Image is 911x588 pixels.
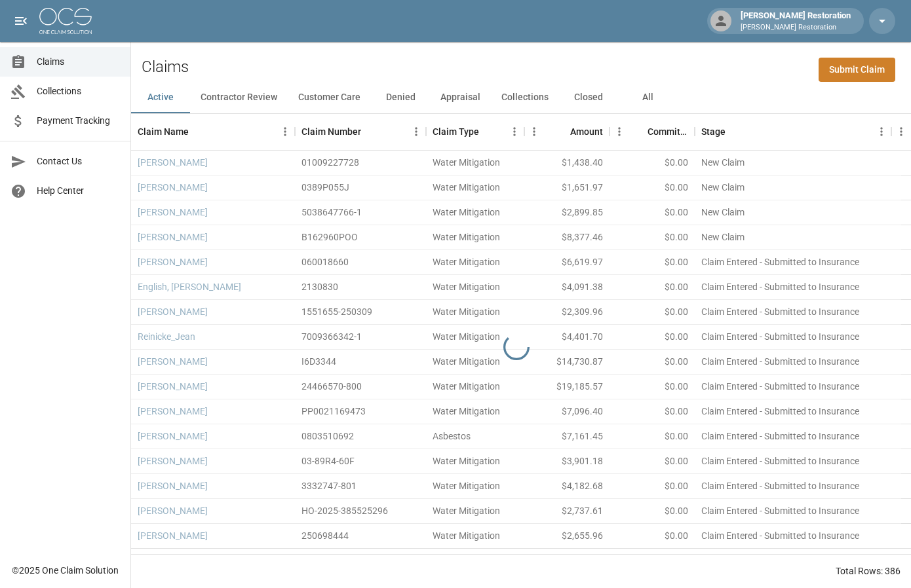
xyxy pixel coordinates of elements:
[610,549,695,574] div: $0.00
[524,549,610,574] div: $6,166.58
[142,58,189,77] h2: Claims
[301,113,361,150] div: Claim Number
[361,122,379,141] button: Sort
[371,82,430,113] button: Denied
[629,122,648,141] button: Sort
[8,8,34,34] button: open drawer
[524,122,544,141] button: Menu
[131,113,295,150] div: Claim Name
[479,122,497,141] button: Sort
[648,113,688,150] div: Committed Amount
[433,113,479,150] div: Claim Type
[37,155,120,168] span: Contact Us
[570,113,603,150] div: Amount
[131,82,911,113] div: dynamic tabs
[189,122,207,141] button: Sort
[618,82,677,113] button: All
[406,122,426,141] button: Menu
[726,122,744,141] button: Sort
[430,82,491,113] button: Appraisal
[819,58,895,82] a: Submit Claim
[190,82,288,113] button: Contractor Review
[524,113,610,150] div: Amount
[610,122,629,141] button: Menu
[295,113,426,150] div: Claim Number
[275,122,295,141] button: Menu
[735,9,856,33] div: [PERSON_NAME] Restoration
[138,113,189,150] div: Claim Name
[37,184,120,198] span: Help Center
[288,82,371,113] button: Customer Care
[505,122,524,141] button: Menu
[552,122,570,141] button: Sort
[37,114,120,128] span: Payment Tracking
[836,564,901,578] div: Total Rows: 386
[559,82,618,113] button: Closed
[701,113,726,150] div: Stage
[491,82,559,113] button: Collections
[12,564,119,577] div: © 2025 One Claim Solution
[426,113,524,150] div: Claim Type
[39,8,92,34] img: ocs-logo-white-transparent.png
[695,113,891,150] div: Stage
[610,113,695,150] div: Committed Amount
[37,55,120,69] span: Claims
[741,22,851,33] p: [PERSON_NAME] Restoration
[131,82,190,113] button: Active
[891,122,911,141] button: Menu
[872,122,891,141] button: Menu
[37,84,120,98] span: Collections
